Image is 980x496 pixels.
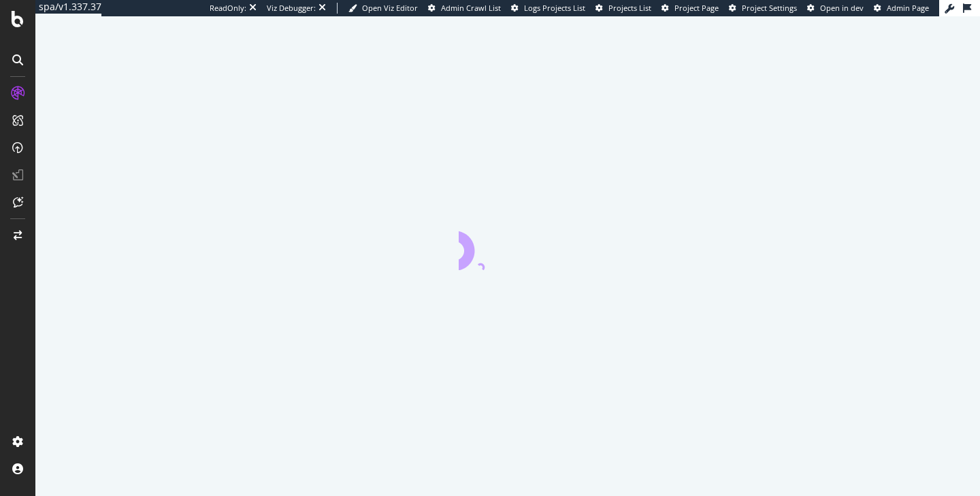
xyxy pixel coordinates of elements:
div: ReadOnly: [210,3,246,14]
a: Logs Projects List [511,3,585,14]
span: Logs Projects List [524,3,585,13]
a: Project Page [661,3,719,14]
div: animation [459,221,557,270]
a: Open Viz Editor [348,3,418,14]
a: Open in dev [807,3,864,14]
span: Project Settings [742,3,797,13]
a: Projects List [595,3,651,14]
span: Admin Page [887,3,929,13]
a: Admin Crawl List [428,3,501,14]
div: Viz Debugger: [267,3,316,14]
span: Projects List [608,3,651,13]
span: Open in dev [820,3,864,13]
a: Admin Page [874,3,929,14]
span: Open Viz Editor [362,3,418,13]
span: Admin Crawl List [441,3,501,13]
a: Project Settings [729,3,797,14]
span: Project Page [674,3,719,13]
